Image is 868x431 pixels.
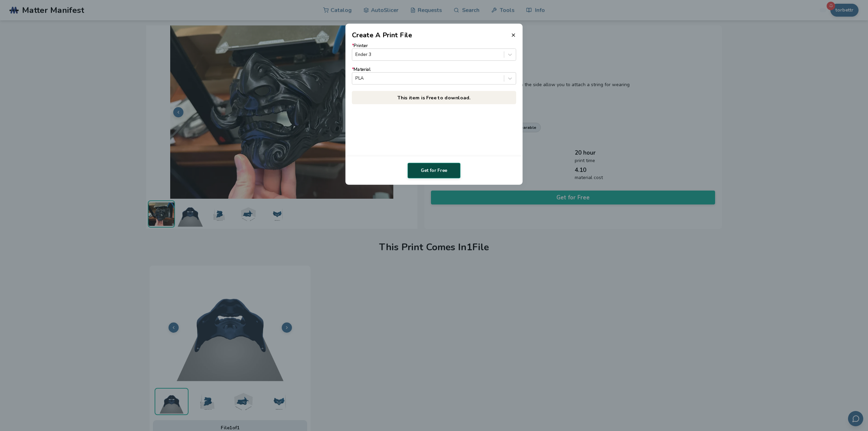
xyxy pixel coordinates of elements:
input: *PrinterEnder 3 [355,52,357,57]
button: Get for Free [408,163,460,178]
p: This item is Free to download. [352,91,516,104]
h2: Create A Print File [352,30,412,40]
input: *MaterialPLA [355,76,357,81]
label: Printer [352,43,516,61]
label: Material [352,67,516,84]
